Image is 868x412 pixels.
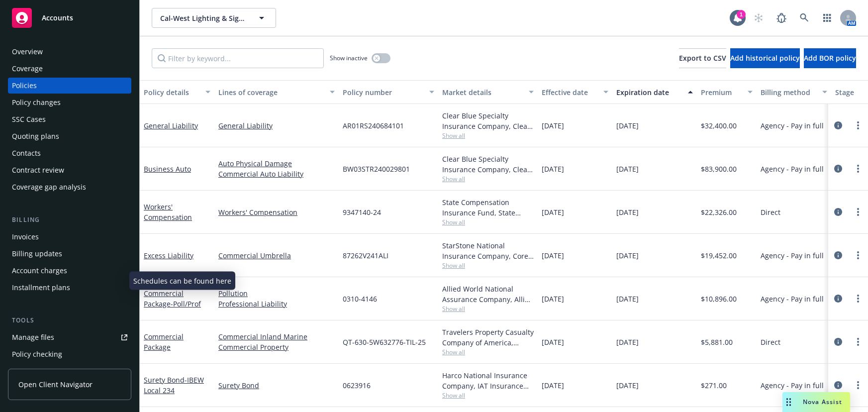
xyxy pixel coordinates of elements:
a: more [852,249,864,261]
span: [DATE] [542,380,564,391]
div: Coverage [12,61,43,77]
div: Effective date [542,87,597,98]
button: Market details [438,80,538,104]
input: Filter by keyword... [152,48,324,68]
span: Show inactive [330,54,368,62]
div: Tools [8,315,131,325]
a: Contract review [8,162,131,178]
a: Commercial Auto Liability [218,169,335,179]
span: Agency - Pay in full [761,250,824,261]
span: [DATE] [616,250,639,261]
a: Manage files [8,329,131,345]
span: Show all [442,131,534,140]
button: Export to CSV [679,48,726,68]
span: [DATE] [616,120,639,131]
div: Policy checking [12,346,62,362]
span: 87262V241ALI [343,250,388,261]
div: Billing [8,215,131,225]
a: more [852,206,864,218]
span: Nova Assist [803,398,842,406]
button: Effective date [538,80,612,104]
span: [DATE] [616,294,639,304]
div: Policy details [144,87,199,98]
span: [DATE] [542,250,564,261]
span: Show all [442,348,534,356]
a: Start snowing [749,8,769,28]
span: Agency - Pay in full [761,294,824,304]
span: $22,326.00 [701,207,737,217]
span: $5,881.00 [701,337,733,347]
a: Coverage gap analysis [8,179,131,195]
a: Invoices [8,229,131,245]
a: Switch app [817,8,837,28]
div: Allied World National Assurance Company, Allied World Assurance Company (AWAC) [442,284,534,305]
button: Add BOR policy [804,48,856,68]
a: circleInformation [832,119,844,131]
a: General Liability [144,121,198,130]
span: 0310-4146 [343,294,377,304]
a: circleInformation [832,163,844,175]
span: Accounts [42,14,73,22]
span: Agency - Pay in full [761,380,824,391]
a: Billing updates [8,246,131,262]
a: Policy changes [8,95,131,110]
span: [DATE] [542,120,564,131]
span: Export to CSV [679,53,726,63]
div: Lines of coverage [218,87,324,98]
span: Cal-West Lighting & Signal Maintenance, Inc. [160,13,246,23]
button: Billing method [757,80,831,104]
span: [DATE] [542,337,564,347]
a: Commercial Property [218,342,335,352]
a: Policies [8,78,131,94]
div: Contacts [12,145,41,161]
div: Premium [701,87,742,98]
div: Market details [442,87,523,98]
a: Contacts [8,145,131,161]
span: Add historical policy [730,53,800,63]
div: Billing method [761,87,816,98]
span: Show all [442,218,534,226]
div: Policy changes [12,95,61,110]
a: Search [794,8,814,28]
span: BW03STR240029801 [343,164,410,174]
div: Travelers Property Casualty Company of America, Travelers Insurance [442,327,534,348]
a: Overview [8,44,131,60]
a: more [852,119,864,131]
div: Quoting plans [12,128,59,144]
div: StarStone National Insurance Company, Core Specialty, Risk Transfer Partners [442,240,534,261]
span: [DATE] [542,294,564,304]
div: Coverage gap analysis [12,179,86,195]
span: [DATE] [542,164,564,174]
span: QT-630-5W632776-TIL-25 [343,337,426,347]
div: Clear Blue Specialty Insurance Company, Clear Blue Insurance Group, Risk Transfer Partners [442,154,534,175]
span: $83,900.00 [701,164,737,174]
div: Drag to move [782,392,795,412]
div: Contract review [12,162,64,178]
div: Manage files [12,329,54,345]
div: Policy number [343,87,423,98]
a: Surety Bond [144,375,204,395]
a: Account charges [8,263,131,279]
div: Policies [12,78,37,94]
a: Commercial Package [144,332,184,352]
a: more [852,293,864,305]
a: more [852,336,864,348]
span: [DATE] [542,207,564,217]
div: 1 [737,10,746,19]
a: Business Auto [144,164,191,174]
div: Harco National Insurance Company, IAT Insurance Group [442,370,534,391]
button: Policy details [140,80,214,104]
span: Direct [761,207,780,217]
button: Policy number [339,80,438,104]
span: $271.00 [701,380,727,391]
a: Workers' Compensation [144,202,192,222]
button: Lines of coverage [214,80,339,104]
a: circleInformation [832,206,844,218]
span: Show all [442,175,534,183]
a: more [852,163,864,175]
div: Billing updates [12,246,62,262]
button: Premium [697,80,757,104]
span: [DATE] [616,380,639,391]
div: Stage [835,87,866,98]
div: Account charges [12,263,67,279]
